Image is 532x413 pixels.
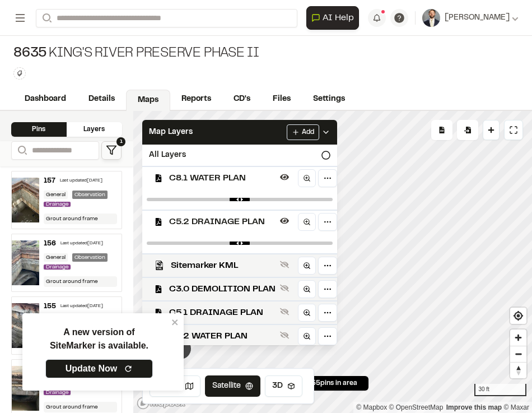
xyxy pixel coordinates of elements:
button: Zoom out [510,346,526,362]
div: Grout around frame [44,276,117,287]
button: Open AI Assistant [306,6,359,30]
button: Show layer [278,258,291,271]
a: Zoom to layer [298,327,316,345]
span: C3.0 DEMOLITION PLAN [169,282,276,296]
a: Update Now [45,359,153,378]
button: Search [36,9,56,27]
a: Mapbox [356,403,387,411]
button: [PERSON_NAME] [422,9,519,27]
div: Last updated [DATE] [60,303,103,310]
button: Show layer [278,305,291,318]
div: No pins available to export [431,120,452,140]
button: Find my location [510,308,526,324]
span: Drainage [44,202,71,207]
button: Satellite [205,375,260,397]
div: 156 [44,239,56,249]
a: Zoom to layer [298,213,316,231]
div: General [44,191,68,199]
span: Zoom out [510,346,526,362]
div: Import Pins into your project [457,120,478,140]
span: 8635 [13,45,46,63]
button: Zoom in [510,330,526,346]
img: file [12,240,39,285]
a: Zoom to layer [298,280,316,298]
a: Maxar [503,403,529,411]
a: Zoom to layer [298,169,316,187]
button: Hide layer [278,170,291,184]
button: close [171,318,179,327]
div: 157 [44,176,55,186]
img: kml_black_icon64.png [155,261,164,270]
span: C8.1 WATER PLAN [169,171,276,185]
img: file [12,178,39,222]
button: Add [287,124,319,140]
div: Last updated [DATE] [60,178,102,184]
span: C5.1 DRAINAGE PLAN [169,306,276,319]
span: Reset bearing to north [510,363,526,378]
button: Edit Tags [13,67,26,80]
span: Drainage [44,264,71,270]
span: 1 [116,137,125,146]
span: [PERSON_NAME] [445,12,510,24]
div: Grout around frame [44,402,117,412]
span: 155 pins in area [308,378,357,388]
div: Open AI Assistant [306,6,363,30]
a: Files [262,89,302,110]
img: file [12,303,39,348]
div: All Layers [142,145,337,166]
button: Search [11,141,31,160]
span: Sitemarker KML [171,259,276,272]
a: OpenStreetMap [389,403,444,411]
div: General [44,253,68,262]
a: Dashboard [13,89,77,110]
div: Last updated [DATE] [60,240,103,247]
img: User [422,9,440,27]
div: Pins [11,122,67,137]
div: Grout around frame [44,214,117,224]
div: Observation [72,191,108,199]
a: Maps [126,90,170,111]
span: Map Layers [149,126,193,138]
span: AI Help [323,11,354,25]
a: CD's [222,89,262,110]
a: Reports [170,89,222,110]
div: 30 ft [474,384,526,396]
div: 155 [44,301,56,312]
span: C5.2 DRAINAGE PLAN [169,215,276,229]
div: Observation [72,253,108,262]
a: Zoom to layer [298,304,316,322]
div: Layers [67,122,122,137]
button: Reset bearing to north [510,362,526,378]
a: Settings [302,89,356,110]
div: King's River Preserve Phase II [13,45,259,63]
button: Show layer [278,281,291,295]
a: Details [77,89,126,110]
button: Hide layer [278,214,291,228]
button: 1 [101,141,122,160]
button: 3D [265,375,302,397]
button: Show layer [278,328,291,342]
p: A new version of SiteMarker is available. [50,326,148,352]
a: Zoom to layer [298,257,316,275]
a: Map feedback [446,403,502,411]
span: Add [302,127,314,137]
span: C8.2 WATER PLAN [169,330,276,343]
